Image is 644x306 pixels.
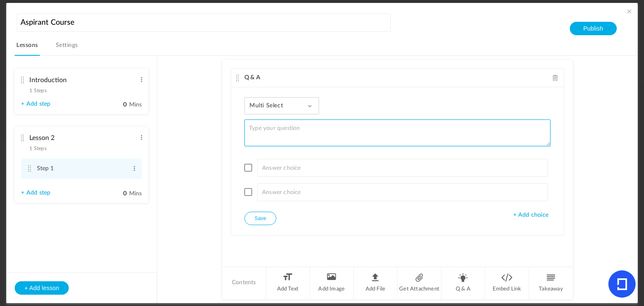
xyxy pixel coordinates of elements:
li: Add Text [266,267,310,298]
input: Mins [106,190,127,198]
button: Save [244,212,276,225]
button: + Add lesson [15,281,69,295]
li: Get Attachment [397,267,441,298]
span: 1 Steps [29,146,46,151]
li: Add Image [310,267,354,298]
input: Answer choice [257,183,548,201]
span: Multi Select [249,102,289,109]
span: + Add choice [513,212,548,219]
a: + Add step [21,101,50,108]
input: Answer choice [257,159,548,177]
li: Contents [222,267,266,298]
span: 1 Steps [29,88,46,93]
li: Add File [354,267,398,298]
li: Embed Link [485,267,529,298]
input: Mins [106,101,127,109]
a: Lessons [15,40,39,56]
li: Q & A [441,267,486,298]
a: Settings [54,40,80,56]
a: + Add step [21,189,50,197]
li: Takeaway [529,267,573,298]
button: Publish [570,22,616,35]
span: Mins [129,102,142,108]
span: Q & A [244,75,260,80]
span: Mins [129,191,142,197]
